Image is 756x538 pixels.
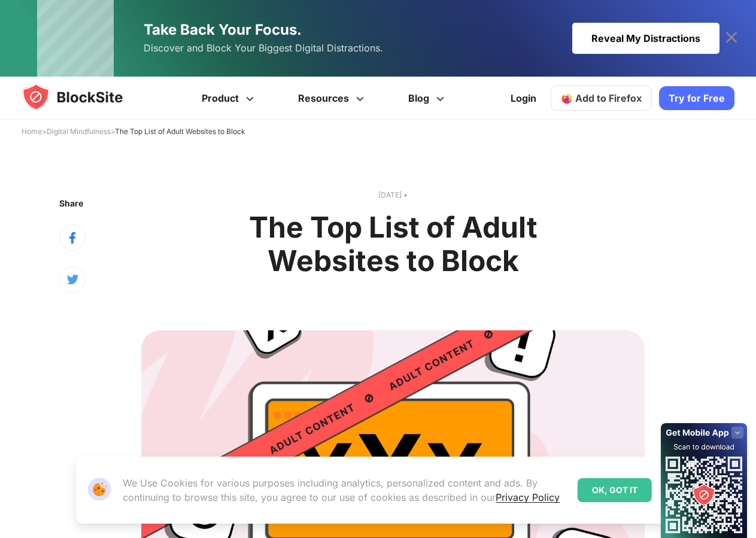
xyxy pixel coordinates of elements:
[551,86,652,111] a: Add to Firefox
[578,478,652,502] div: OK, GOT IT
[144,39,383,57] span: Discover and Block Your Biggest Digital Distractions.
[123,476,567,504] p: We Use Cookies for various purposes including analytics, personalized content and ads. By continu...
[278,77,388,120] a: Resources
[115,127,245,136] span: The Top List of Adult Websites to Block
[181,77,278,120] a: Product
[503,84,544,113] a: Login
[59,198,83,208] text: Share
[561,92,573,104] img: firefox-icon.svg
[22,83,146,111] img: blocksite-icon.5d769676.svg
[22,127,42,136] a: Home
[575,92,642,104] span: Add to Firefox
[659,86,734,110] a: Try for Free
[217,211,569,278] h1: The Top List of Adult Websites to Block
[388,77,468,120] a: Blog
[144,21,302,38] span: Take Back Your Focus.
[572,23,719,54] div: Reveal My Distractions
[47,127,111,136] a: Digital Mindfulness
[141,189,645,201] text: [DATE] •
[22,127,245,136] span: > >
[496,491,560,503] a: Privacy Policy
